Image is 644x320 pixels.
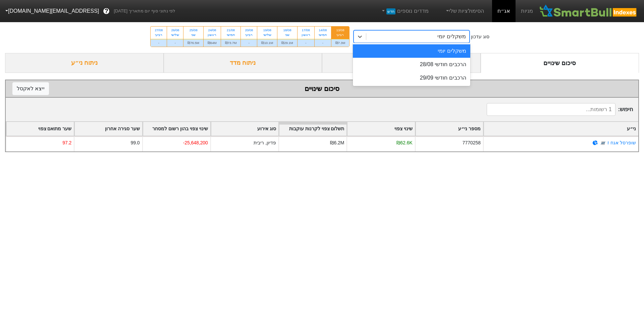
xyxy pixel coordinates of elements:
span: חיפוש : [487,103,633,116]
img: SmartBull [538,4,639,18]
div: סיכום שינויים [12,84,632,94]
span: לפי נתוני סוף יום מתאריך [DATE] [114,8,175,14]
div: ₪7.3M [331,39,349,47]
div: סיכום שינויים [481,53,639,73]
div: 21/08 [225,28,237,33]
div: Toggle SortBy [6,122,74,136]
div: 25/08 [187,28,199,33]
div: ₪6.2M [330,139,344,146]
div: 20/08 [245,28,253,33]
div: רביעי [155,33,163,37]
div: פדיון, ריבית [254,139,276,146]
div: Toggle SortBy [484,122,638,136]
div: - [151,39,167,47]
div: ₪29.1M [277,39,297,47]
div: 7770258 [463,139,481,146]
div: - [241,39,257,47]
div: הרכבים חודשי 28/08 [353,58,470,71]
div: Toggle SortBy [347,122,415,136]
div: 19/08 [261,28,273,33]
div: רביעי [245,33,253,37]
div: 14/08 [319,28,327,33]
div: משקלים יומי [353,44,470,58]
div: 17/08 [302,28,310,33]
img: tase link [600,140,606,146]
div: ראשון [302,33,310,37]
div: חמישי [319,33,327,37]
div: Toggle SortBy [143,122,210,136]
div: משקלים יומי [437,33,466,41]
div: ₪62.6K [396,139,412,146]
div: ראשון [208,33,217,37]
div: ₪73.7M [221,39,241,47]
div: Toggle SortBy [416,122,483,136]
div: ₪10.1M [257,39,277,47]
div: סוג עדכון [471,33,489,40]
div: ניתוח מדד [164,53,322,73]
div: שלישי [261,33,273,37]
span: ? [105,7,108,16]
div: -25,648,200 [183,139,208,146]
div: - [167,39,183,47]
div: שני [281,33,293,37]
div: Toggle SortBy [74,122,142,136]
span: חדש [386,8,395,14]
div: שלישי [171,33,179,37]
div: ₪76.5M [183,39,203,47]
div: 97.2 [62,139,71,146]
div: ניתוח ני״ע [5,53,164,73]
input: 1 רשומות... [487,103,615,116]
button: ייצא לאקסל [12,82,49,95]
a: מדדים נוספיםחדש [378,4,431,18]
div: Toggle SortBy [279,122,346,136]
div: 18/08 [281,28,293,33]
div: ביקושים והיצעים צפויים [322,53,481,73]
div: רביעי [335,33,345,37]
div: 26/08 [171,28,179,33]
div: שני [187,33,199,37]
a: שופרסל אגח ז [607,140,636,145]
div: חמישי [225,33,237,37]
div: ₪64M [204,39,221,47]
div: Toggle SortBy [211,122,278,136]
div: 24/08 [208,28,217,33]
div: 99.0 [130,139,140,146]
div: - [315,39,331,47]
a: הסימולציות שלי [442,4,487,18]
div: - [298,39,314,47]
div: הרכבים חודשי 29/09 [353,71,470,85]
div: 13/08 [335,28,345,33]
div: 27/08 [155,28,163,33]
